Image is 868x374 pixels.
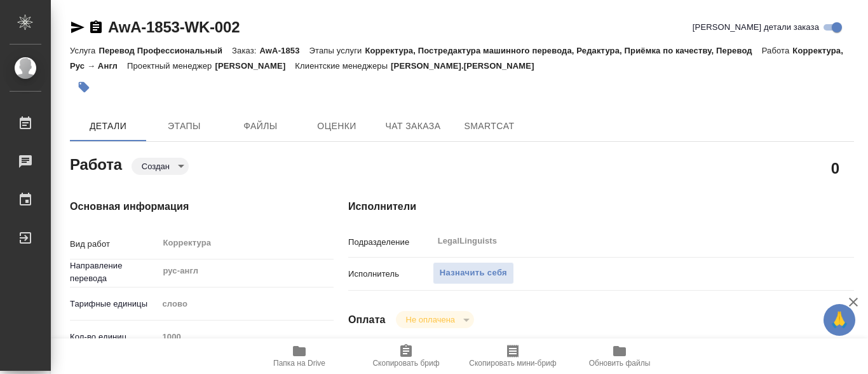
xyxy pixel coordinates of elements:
[273,359,325,368] span: Папка на Drive
[348,236,433,249] p: Подразделение
[295,61,391,71] p: Клиентские менеджеры
[232,46,259,55] p: Заказ:
[70,73,98,101] button: Добавить тэг
[829,307,850,333] span: 🙏
[824,304,855,336] button: 🙏
[158,328,334,346] input: Пустое поле
[309,46,365,55] p: Этапы услуги
[459,338,566,374] button: Скопировать мини-бриф
[108,18,240,36] a: AwA-1853-WK-002
[306,118,367,134] span: Оценки
[762,46,793,55] p: Работа
[138,161,173,172] button: Создан
[372,359,439,368] span: Скопировать бриф
[70,46,98,55] p: Услуга
[70,238,158,251] p: Вид работ
[70,20,85,35] button: Скопировать ссылку для ЯМессенджера
[78,118,139,134] span: Детали
[365,46,761,55] p: Корректура, Постредактура машинного перевода, Редактура, Приёмка по качеству, Перевод
[127,61,215,71] p: Проектный менеджер
[158,293,334,315] div: слово
[348,199,854,214] h4: Исполнители
[831,157,839,179] h2: 0
[391,61,544,71] p: [PERSON_NAME].[PERSON_NAME]
[383,118,444,134] span: Чат заказа
[440,266,507,280] span: Назначить себя
[70,331,158,343] p: Кол-во единиц
[70,260,158,285] p: Направление перевода
[433,262,514,284] button: Назначить себя
[154,118,215,134] span: Этапы
[348,312,386,328] h4: Оплата
[70,199,297,214] h4: Основная информация
[566,338,673,374] button: Обновить файлы
[70,152,122,175] h2: Работа
[70,298,158,310] p: Тарифные единицы
[215,61,295,71] p: [PERSON_NAME]
[469,359,556,368] span: Скопировать мини-бриф
[353,338,459,374] button: Скопировать бриф
[693,21,819,34] span: [PERSON_NAME] детали заказа
[230,118,291,134] span: Файлы
[459,118,520,134] span: SmartCat
[396,311,474,328] div: Создан
[589,359,651,368] span: Обновить файлы
[260,46,309,55] p: AwA-1853
[402,314,459,325] button: Не оплачена
[348,268,433,280] p: Исполнитель
[98,46,232,55] p: Перевод Профессиональный
[88,20,104,35] button: Скопировать ссылку
[246,338,353,374] button: Папка на Drive
[132,158,189,175] div: Создан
